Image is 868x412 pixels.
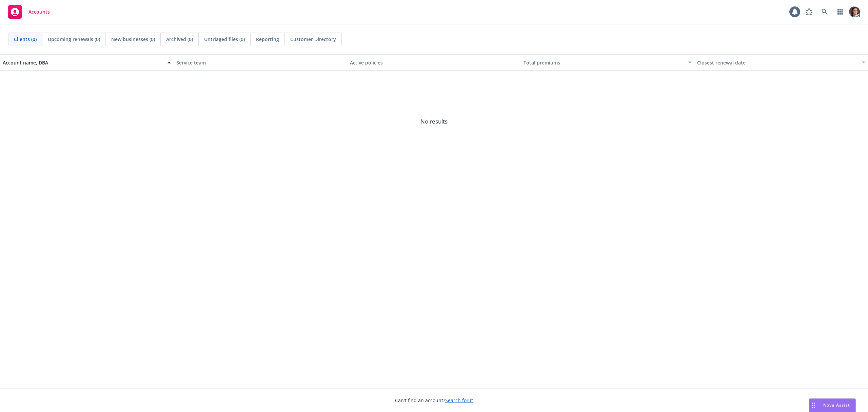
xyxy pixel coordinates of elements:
a: Report a Bug [802,5,816,19]
span: New businesses (0) [111,36,155,43]
span: Archived (0) [166,36,193,43]
div: Drag to move [809,399,818,412]
a: Switch app [833,5,847,19]
span: Upcoming renewals (0) [48,36,100,43]
img: photo [849,6,860,17]
div: Service team [176,59,344,66]
button: Active policies [347,54,521,71]
button: Nova Assist [809,398,856,412]
button: Service team [174,54,347,71]
span: Untriaged files (0) [204,36,245,43]
div: Closest renewal date [697,59,858,66]
span: Reporting [256,36,279,43]
span: Can't find an account? [395,397,473,404]
a: Accounts [5,2,53,21]
button: Total premiums [521,54,694,71]
span: Customer Directory [290,36,336,43]
div: Total premiums [524,59,684,66]
div: Active policies [350,59,518,66]
a: Search [818,5,831,19]
a: Search for it [445,397,473,404]
div: Account name, DBA [3,59,163,66]
span: Accounts [28,9,50,15]
button: Closest renewal date [694,54,868,71]
span: Nova Assist [823,402,850,408]
span: Clients (0) [14,36,37,43]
